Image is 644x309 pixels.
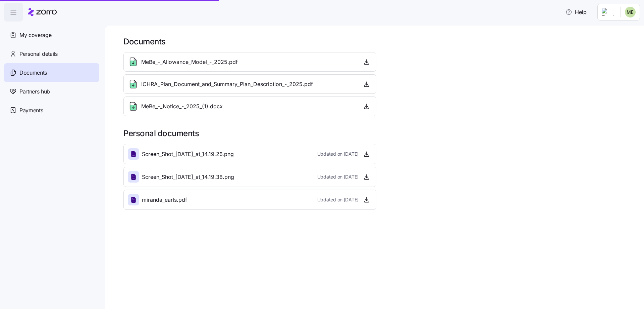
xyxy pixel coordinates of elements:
[4,63,99,82] a: Documents
[19,87,50,96] span: Partners hub
[141,80,313,88] span: ICHRA_Plan_Document_and_Summary_Plan_Description_-_2025.pdf
[4,82,99,101] a: Partners hub
[625,7,636,17] img: a5f3e2186a495abfee77ea14b6e579d4
[4,44,99,63] a: Personal details
[566,8,587,16] span: Help
[602,8,615,16] img: Employer logo
[317,196,359,203] span: Updated on [DATE]
[123,36,635,47] h1: Documents
[142,150,234,158] span: Screen_Shot_[DATE]_at_14.19.26.png
[19,69,47,77] span: Documents
[141,58,238,66] span: MeBe_-_Allowance_Model_-_2025.pdf
[317,173,359,180] span: Updated on [DATE]
[123,128,635,139] h1: Personal documents
[141,102,223,111] span: MeBe_-_Notice_-_2025_(1).docx
[142,196,187,204] span: miranda_earls.pdf
[4,26,99,44] a: My coverage
[560,5,592,19] button: Help
[19,106,43,115] span: Payments
[19,50,58,58] span: Personal details
[317,151,359,157] span: Updated on [DATE]
[4,101,99,120] a: Payments
[19,31,51,39] span: My coverage
[142,173,234,181] span: Screen_Shot_[DATE]_at_14.19.38.png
